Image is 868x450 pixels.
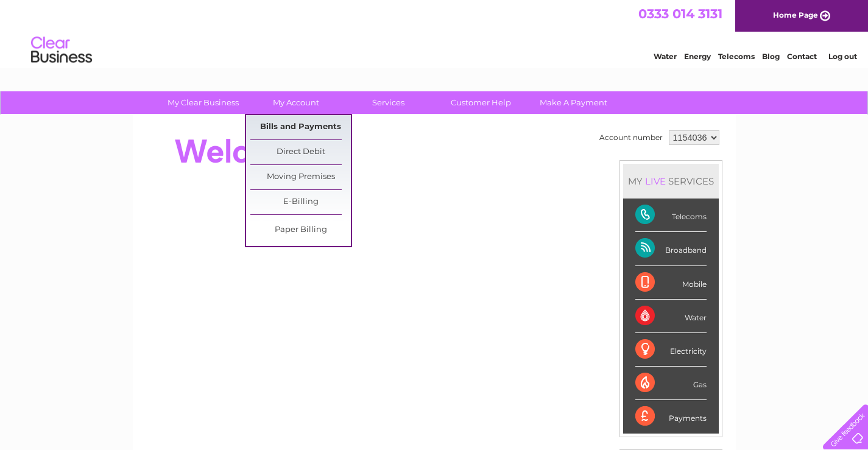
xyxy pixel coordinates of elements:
div: LIVE [643,175,668,187]
a: Make A Payment [523,91,624,114]
div: Telecoms [635,199,707,232]
a: Paper Billing [250,218,351,242]
a: Contact [787,52,817,61]
a: Services [338,91,439,114]
td: Account number [596,127,666,148]
a: My Account [245,91,346,114]
a: Energy [684,52,711,61]
a: Water [654,52,677,61]
a: Telecoms [718,52,755,61]
div: Gas [635,367,707,400]
a: Moving Premises [250,165,351,189]
a: Blog [762,52,780,61]
div: Electricity [635,333,707,367]
a: My Clear Business [153,91,253,114]
img: logo.png [30,32,93,69]
a: E-Billing [250,190,351,214]
div: Broadband [635,232,707,265]
a: Direct Debit [250,140,351,164]
a: Customer Help [431,91,531,114]
div: Payments [635,400,707,433]
div: MY SERVICES [623,164,719,199]
div: Mobile [635,266,707,300]
div: Clear Business is a trading name of Verastar Limited (registered in [GEOGRAPHIC_DATA] No. 3667643... [147,7,722,59]
a: 0333 014 3131 [638,6,722,21]
div: Water [635,300,707,333]
a: Bills and Payments [250,115,351,139]
a: Log out [828,52,857,61]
